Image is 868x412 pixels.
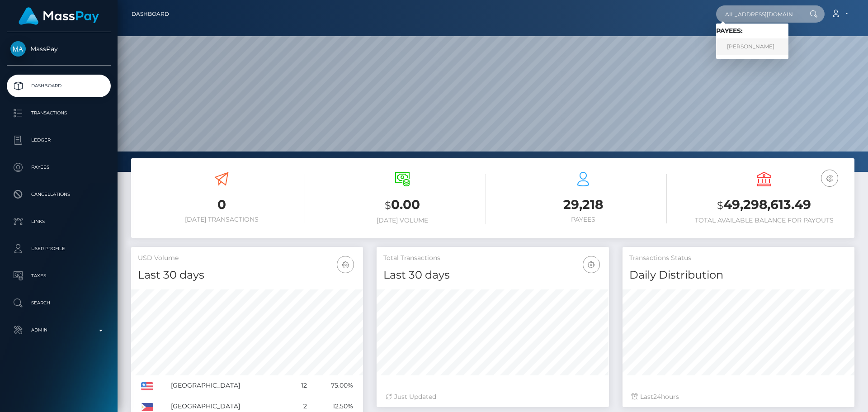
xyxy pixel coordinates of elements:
a: User Profile [7,237,111,260]
p: Links [10,215,107,228]
a: Transactions [7,102,111,124]
img: MassPay [10,41,26,57]
img: US.png [141,382,153,390]
p: Cancellations [10,188,107,201]
a: Dashboard [132,5,169,24]
div: Just Updated [386,392,599,402]
span: 24 [653,393,661,401]
h3: 0 [138,196,305,213]
h6: Payees: [716,27,788,35]
a: Links [7,210,111,233]
a: Admin [7,319,111,341]
small: $ [717,199,723,212]
p: Admin [10,323,107,337]
div: Last hours [632,392,845,402]
a: Taxes [7,265,111,287]
p: Transactions [10,106,107,120]
input: Search... [716,5,801,23]
h4: Last 30 days [138,267,356,283]
a: Dashboard [7,75,111,97]
p: User Profile [10,242,107,256]
h6: [DATE] Transactions [138,216,305,223]
a: Payees [7,156,111,179]
a: Cancellations [7,183,111,206]
h4: Daily Distribution [629,267,848,283]
h5: Transactions Status [629,254,848,263]
h6: [DATE] Volume [319,217,486,224]
td: 75.00% [310,375,356,396]
td: [GEOGRAPHIC_DATA] [168,375,290,396]
a: Search [7,292,111,314]
p: Taxes [10,269,107,283]
h6: Total Available Balance for Payouts [680,217,848,224]
h3: 29,218 [500,196,667,213]
img: MassPay Logo [19,7,99,25]
small: $ [385,199,391,212]
h5: Total Transactions [383,254,602,263]
h4: Last 30 days [383,267,602,283]
h3: 0.00 [319,196,486,214]
img: PH.png [141,403,153,411]
a: Ledger [7,129,111,152]
p: Search [10,296,107,310]
h5: USD Volume [138,254,356,263]
p: Ledger [10,133,107,147]
span: MassPay [7,45,111,53]
td: 12 [290,375,310,396]
p: Dashboard [10,79,107,93]
h3: 49,298,613.49 [680,196,848,214]
h6: Payees [500,216,667,223]
a: [PERSON_NAME] [716,38,788,55]
p: Payees [10,161,107,174]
